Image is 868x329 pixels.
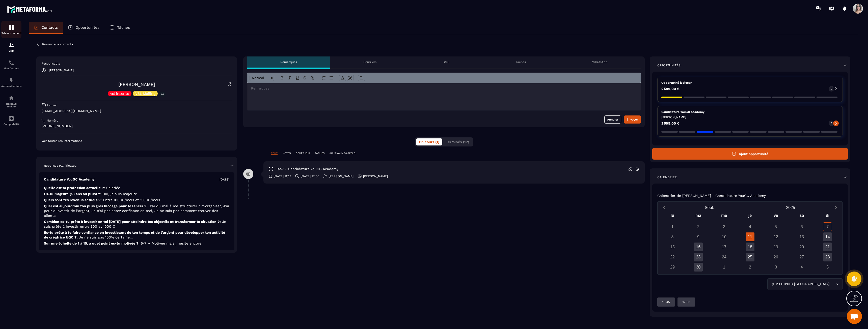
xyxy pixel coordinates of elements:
div: 29 [668,263,677,272]
button: Previous month [660,204,669,211]
img: automations [8,77,14,83]
p: Remarques [280,60,297,64]
p: Réseaux Sociaux [1,102,21,108]
img: social-network [8,95,14,101]
div: Search for option [767,278,843,290]
div: 9 [694,232,703,241]
span: : Entre 1000€/mois et 1500€/mois [101,198,160,202]
img: formation [8,24,14,31]
div: 27 [797,253,806,261]
button: Annuler [604,115,621,124]
button: Open months overlay [669,203,750,212]
div: 3 [720,222,728,231]
button: Next month [831,204,840,211]
button: En cours (1) [416,138,442,145]
div: 20 [797,243,806,251]
div: 6 [797,222,806,231]
div: ma [685,212,711,221]
div: 24 [720,253,728,261]
p: Opportunités [657,63,681,67]
p: Combien es-tu prête à investir en toi [DATE] pour atteindre tes objectifs et transformer ta situa... [44,219,229,229]
div: 23 [694,253,703,261]
p: Courriels [363,60,376,64]
div: sa [789,212,815,221]
p: 10:45 [662,300,670,304]
input: Search for option [831,281,834,287]
a: automationsautomationsAutomatisations [1,74,21,91]
p: [DATE] [220,177,229,182]
p: [PERSON_NAME] [661,115,839,119]
p: VSL Mailing [135,92,155,95]
p: TOUT [271,152,278,155]
div: 12 [771,232,780,241]
div: 30 [694,263,703,272]
p: Réponses Planificateur [44,164,78,168]
p: [PERSON_NAME] [363,174,388,178]
div: 5 [823,263,832,272]
a: formationformationTableau de bord [1,21,21,38]
p: [PERSON_NAME] [329,174,354,178]
p: Tâches [117,25,130,30]
p: 0 [831,122,832,125]
p: Opportunité à closer [661,81,839,85]
a: formationformationCRM [1,38,21,56]
div: di [815,212,840,221]
span: : Je ne suis pas 100% certaine... [77,235,133,239]
p: Candidature YouGC Academy [661,110,839,114]
div: lu [660,212,685,221]
p: [DATE] 11:13 [274,174,291,178]
p: Opportunités [75,25,99,30]
p: Automatisations [1,85,21,87]
div: 10 [720,232,728,241]
a: Tâches [104,22,135,34]
p: Tâches [516,60,526,64]
div: me [711,212,737,221]
div: Calendar days [660,222,840,272]
p: Calendrier de [PERSON_NAME] - Candidature YouGC Academy [657,194,766,198]
span: : Oui, je suis majeure [100,192,137,196]
div: 14 [823,232,832,241]
p: Quel est aujourd’hui ton plus gros blocage pour te lancer ? [44,204,229,218]
p: Quelle est ta profession actuelle ? [44,186,229,190]
p: Responsable [41,62,232,66]
p: Candidature YouGC Academy [44,177,95,182]
span: Terminés (12) [446,140,469,144]
div: 28 [823,253,832,261]
p: 0 [831,87,832,91]
p: Planificateur [1,67,21,70]
span: En cours (1) [419,140,439,144]
p: Quels sont tes revenus actuels ? [44,198,229,202]
p: [PERSON_NAME] [49,69,74,72]
span: : J’ai du mal à me structurer / m’organiser, J’ai peur d’investir de l’argent, Je n’ai pas assez ... [44,204,229,218]
p: WhatsApp [592,60,608,64]
p: vsl inscrits [110,92,129,95]
button: Ajout opportunité [652,148,848,160]
div: 3 [771,263,780,272]
div: Calendar wrapper [660,212,840,272]
div: Envoyer [627,117,638,122]
p: Revenir aux contacts [42,42,73,46]
div: 17 [720,243,728,251]
p: SMS [443,60,449,64]
div: 4 [746,222,754,231]
p: Voir toutes les informations [41,139,232,143]
div: 19 [771,243,780,251]
p: Contacts [41,25,58,30]
p: 12:00 [683,300,690,304]
div: je [737,212,763,221]
p: E-mail [47,103,57,107]
a: social-networksocial-networkRéseaux Sociaux [1,91,21,112]
div: 16 [694,243,703,251]
div: 18 [746,243,754,251]
div: 11 [746,232,754,241]
p: task - Candidature YouGC Academy [276,167,338,171]
span: (GMT+01:00) [GEOGRAPHIC_DATA] [771,281,831,287]
button: Open years overlay [750,203,831,212]
button: Envoyer [624,115,641,124]
p: [DATE] 17:00 [301,174,319,178]
p: Calendrier [657,175,677,179]
div: 25 [746,253,754,261]
p: CRM [1,49,21,52]
p: Tableau de bord [1,32,21,35]
a: accountantaccountantComptabilité [1,112,21,129]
